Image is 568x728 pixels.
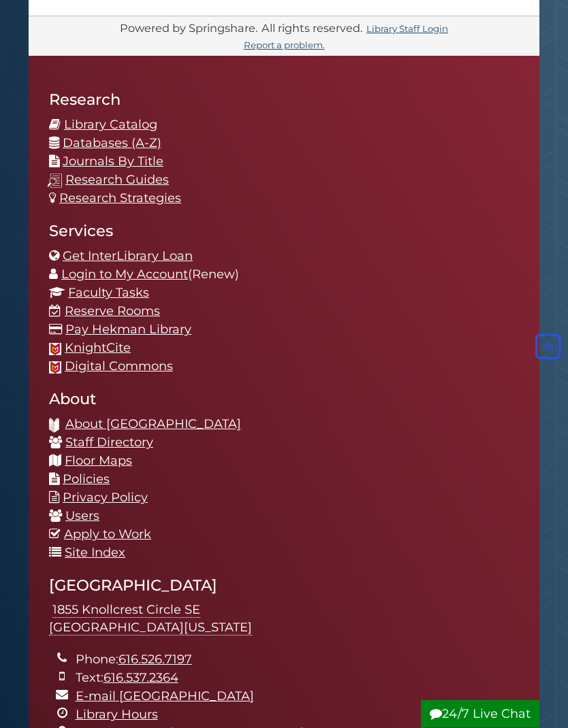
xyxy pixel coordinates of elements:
a: Library Hours [76,708,158,723]
h2: [GEOGRAPHIC_DATA] [49,576,519,595]
li: Text: [76,669,519,688]
a: Research Strategies [59,191,181,206]
a: Policies [63,472,110,487]
a: 616.526.7197 [119,652,192,667]
a: Get InterLibrary Loan [63,249,193,264]
li: Phone: [76,651,519,669]
div: All rights reserved. [259,22,364,35]
div: Powered by Springshare. [118,22,259,35]
a: Staff Directory [65,435,153,450]
a: Users [65,509,99,524]
a: Site Index [65,546,125,561]
a: Apply to Work [64,527,151,542]
h2: Research [49,90,519,110]
a: Library Staff Login [366,24,448,35]
a: Pay Hekman Library [65,322,191,337]
a: Back to Top [532,340,565,354]
li: (Renew) [49,266,519,284]
a: About [GEOGRAPHIC_DATA] [65,417,241,432]
a: Library Catalog [64,118,157,133]
h2: About [49,390,519,409]
h2: Services [49,222,519,241]
a: Login to My Account [61,267,188,282]
a: E-mail [GEOGRAPHIC_DATA] [76,689,254,704]
a: Report a problem. [244,40,325,51]
img: research-guides-icon-white_37x37.png [48,174,62,188]
a: Privacy Policy [63,491,148,506]
button: 24/7 Live Chat [421,700,539,728]
a: Databases (A-Z) [63,136,161,151]
a: Research Guides [65,173,169,188]
a: Reserve Rooms [65,304,160,319]
a: Faculty Tasks [68,286,149,301]
img: Calvin favicon logo [49,362,61,374]
img: Calvin favicon logo [49,344,61,356]
a: Journals By Title [63,154,163,169]
a: 616.537.2364 [104,671,178,686]
a: KnightCite [65,341,131,356]
a: Digital Commons [65,359,173,374]
a: Floor Maps [65,454,132,469]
